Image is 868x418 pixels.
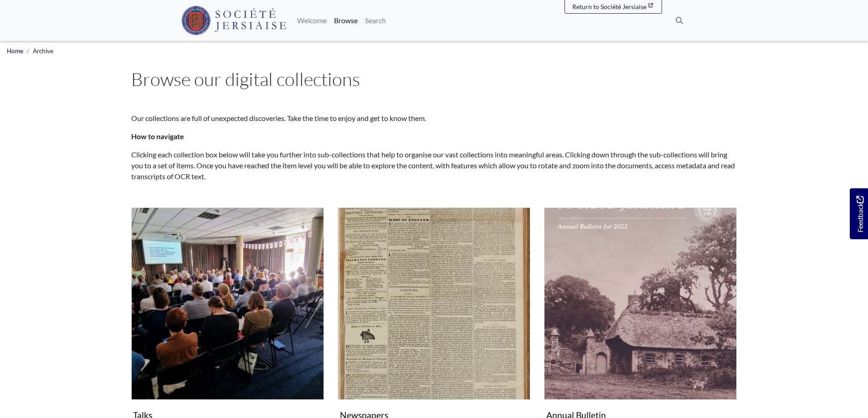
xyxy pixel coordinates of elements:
a: Welcome [293,11,330,30]
a: Home [7,47,23,55]
a: Search [361,11,390,30]
img: Newspapers [338,207,530,400]
strong: How to navigate [131,132,184,141]
p: Clicking each collection box below will take you further into sub-collections that help to organi... [131,149,737,182]
img: Société Jersiaise [181,6,287,35]
h1: Browse our digital collections [131,68,737,90]
img: Annual Bulletin [544,207,737,400]
a: Would you like to provide feedback? [850,188,868,239]
p: Our collections are full of unexpected discoveries. Take the time to enjoy and get to know them. [131,113,737,124]
img: Talks [131,207,324,400]
span: Feedback [854,196,865,232]
a: Société Jersiaise logo [181,4,287,37]
span: Archive [33,47,53,55]
a: Browse [330,11,361,30]
span: Return to Société Jersiaise [572,3,647,10]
